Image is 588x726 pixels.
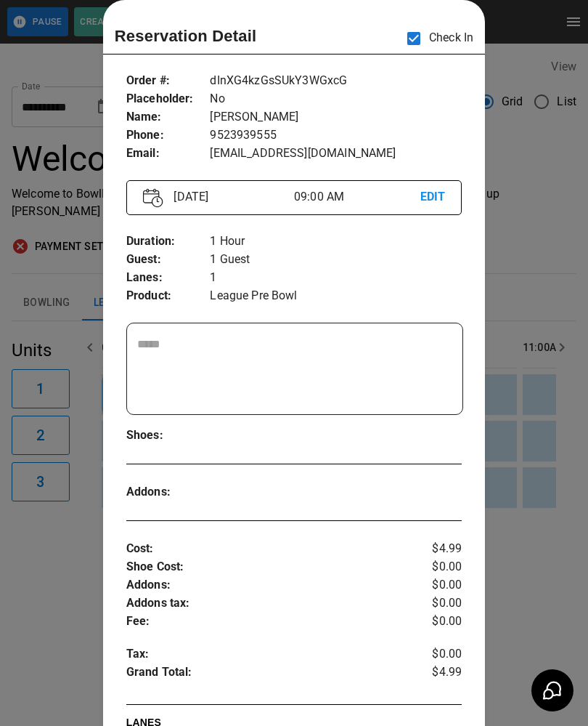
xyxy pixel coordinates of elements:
p: Placeholder : [126,90,211,108]
p: Order # : [126,72,211,90]
p: Check In [399,23,473,54]
p: 1 Guest [210,251,462,269]
p: Tax : [126,645,406,664]
p: 09:00 AM [294,188,420,206]
p: Fee : [126,613,406,631]
p: 1 [210,269,462,287]
p: 9523939555 [210,126,462,145]
p: [DATE] [168,188,294,206]
p: Guest : [126,251,211,269]
p: Grand Total : [126,664,406,685]
p: $0.00 [406,576,462,594]
p: League Pre Bowl [210,287,462,305]
p: $4.99 [406,664,462,685]
p: Addons : [126,576,406,594]
p: $0.00 [406,594,462,613]
p: Phone : [126,126,211,145]
p: $4.99 [406,540,462,558]
p: 1 Hour [210,233,462,251]
p: Addons : [126,483,211,501]
p: [PERSON_NAME] [210,108,462,126]
p: EDIT [420,188,446,206]
p: Product : [126,287,211,305]
p: $0.00 [406,558,462,576]
p: Duration : [126,233,211,251]
p: Shoes : [126,427,211,445]
p: Cost : [126,540,406,558]
p: $0.00 [406,645,462,664]
p: dInXG4kzGsSUkY3WGxcG [210,72,462,90]
p: Addons tax : [126,594,406,613]
img: Vector [143,188,163,208]
p: Shoe Cost : [126,558,406,576]
p: Name : [126,108,211,126]
p: [EMAIL_ADDRESS][DOMAIN_NAME] [210,145,462,163]
p: $0.00 [406,613,462,631]
p: Lanes : [126,269,211,287]
p: No [210,90,462,108]
p: Email : [126,145,211,163]
p: Reservation Detail [115,24,257,48]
